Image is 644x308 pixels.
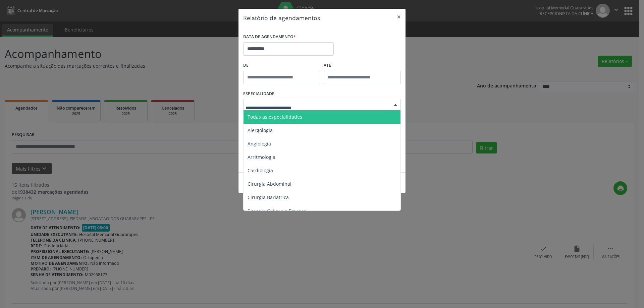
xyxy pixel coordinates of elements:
[248,154,275,160] span: Arritmologia
[248,140,271,147] span: Angiologia
[324,60,401,71] label: ATÉ
[392,9,406,25] button: Close
[248,114,302,120] span: Todas as especialidades
[248,181,291,187] span: Cirurgia Abdominal
[248,127,273,133] span: Alergologia
[243,89,274,99] label: ESPECIALIDADE
[248,207,307,214] span: Cirurgia Cabeça e Pescoço
[248,194,289,200] span: Cirurgia Bariatrica
[248,167,273,174] span: Cardiologia
[243,60,320,71] label: De
[243,13,320,22] h5: Relatório de agendamentos
[243,32,296,42] label: DATA DE AGENDAMENTO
